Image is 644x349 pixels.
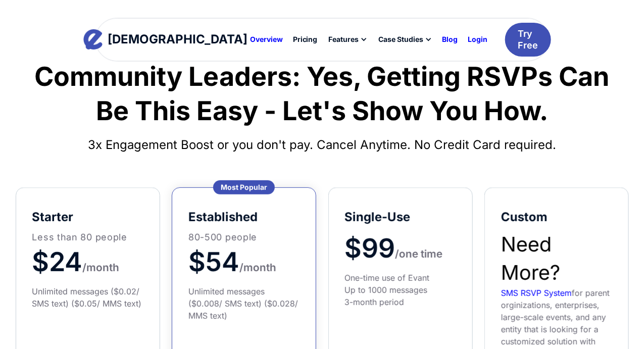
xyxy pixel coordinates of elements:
[16,133,629,157] h4: 3x Engagement Boost or you don't pay. Cancel Anytime. No Credit Card required.
[188,246,239,278] span: $54
[505,23,551,57] a: Try Free
[442,36,458,43] div: Blog
[395,247,443,260] span: /one time
[83,261,120,274] span: /month
[108,33,247,45] div: [DEMOGRAPHIC_DATA]
[16,60,629,128] h1: Community Leaders: Yes, Getting RSVPs Can Be This Easy - Let's Show You How.
[288,31,323,48] a: Pricing
[345,209,456,225] h5: Single-Use
[468,36,488,43] div: Login
[518,28,538,52] div: Try Free
[373,31,437,48] div: Case Studies
[501,230,612,287] h2: Need More?
[239,261,243,274] span: /
[243,246,276,278] a: month
[243,261,276,274] span: month
[93,29,238,49] a: home
[293,36,318,43] div: Pricing
[250,36,283,43] div: Overview
[32,230,143,244] p: Less than 80 people
[188,209,300,225] h5: established
[188,230,300,244] p: 80-500 people
[323,31,373,48] div: Features
[32,209,143,225] h5: starter
[345,232,395,264] span: $99
[379,36,424,43] div: Case Studies
[463,31,493,48] a: Login
[32,285,143,310] div: Unlimited messages ($0.02/ SMS text) ($0.05/ MMS text)
[437,31,463,48] a: Blog
[329,36,359,43] div: Features
[345,272,456,308] div: One-time use of Evant Up to 1000 messages 3-month period
[501,288,572,298] a: SMS RSVP System
[245,31,288,48] a: Overview
[501,209,612,225] h5: Custom
[213,180,275,194] div: Most Popular
[32,246,83,278] span: $24
[188,285,300,322] div: Unlimited messages ($0.008/ SMS text) ($0.028/ MMS text)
